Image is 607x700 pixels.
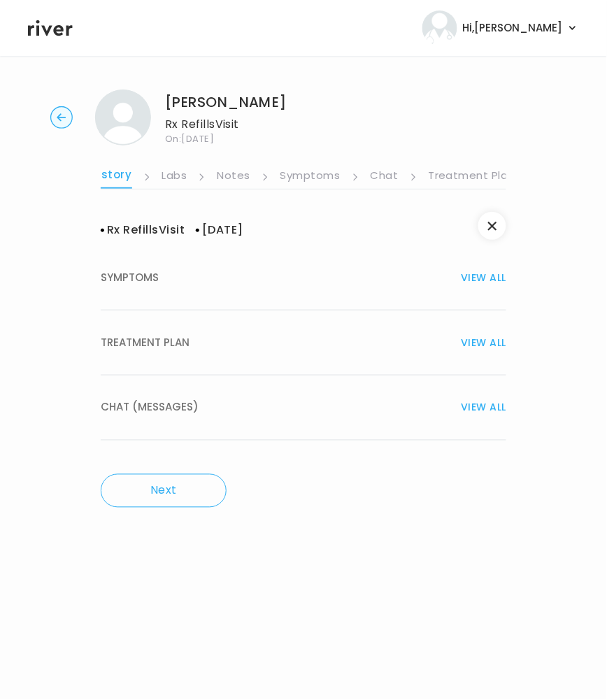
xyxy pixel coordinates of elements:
span: Hi, [PERSON_NAME] [463,18,563,38]
p: Rx Refills Visit [165,115,287,134]
span: VIEW ALL [462,333,506,352]
span: VIEW ALL [462,398,506,417]
button: Next [101,474,227,508]
button: SYMPTOMSVIEW ALL [101,245,506,310]
a: Symptoms [280,166,341,188]
span: On: [DATE] [165,134,287,143]
span: SYMPTOMS [101,268,159,287]
img: Amy Vaughn [95,90,151,145]
a: Notes [217,166,250,188]
span: CHAT (MESSAGES) [101,398,199,417]
span: TREATMENT PLAN [101,333,190,352]
h1: [PERSON_NAME] [165,92,287,112]
h3: Rx Refills Visit [101,220,185,240]
button: user avatarHi,[PERSON_NAME] [422,10,579,45]
span: VIEW ALL [462,268,506,287]
button: TREATMENT PLANVIEW ALL [101,310,506,376]
a: Chat [371,166,399,188]
img: user avatar [422,10,457,45]
span: [DATE] [196,220,243,240]
button: CHAT (MESSAGES)VIEW ALL [101,376,506,441]
a: Treatment Plan [429,166,515,188]
a: Labs [162,166,187,188]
